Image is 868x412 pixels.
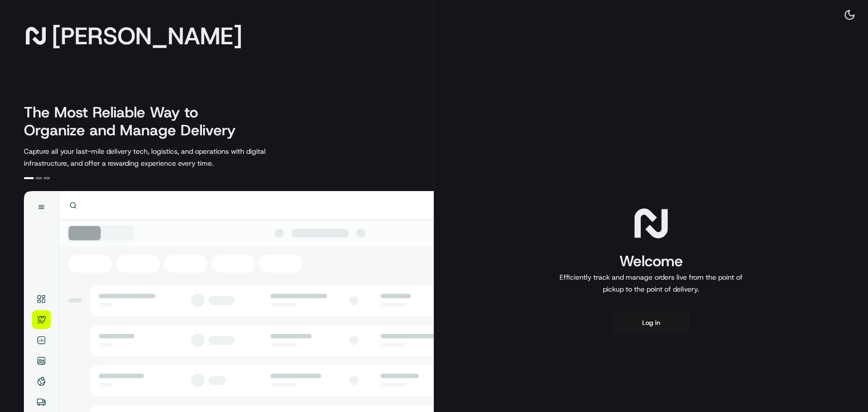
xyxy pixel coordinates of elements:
p: Capture all your last-mile delivery tech, logistics, and operations with digital infrastructure, ... [24,145,310,169]
h1: Welcome [556,251,747,271]
p: Efficiently track and manage orders live from the point of pickup to the point of delivery. [556,271,747,295]
span: [PERSON_NAME] [52,26,242,46]
h2: The Most Reliable Way to Organize and Manage Delivery [24,103,247,139]
button: Log in [611,311,691,335]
